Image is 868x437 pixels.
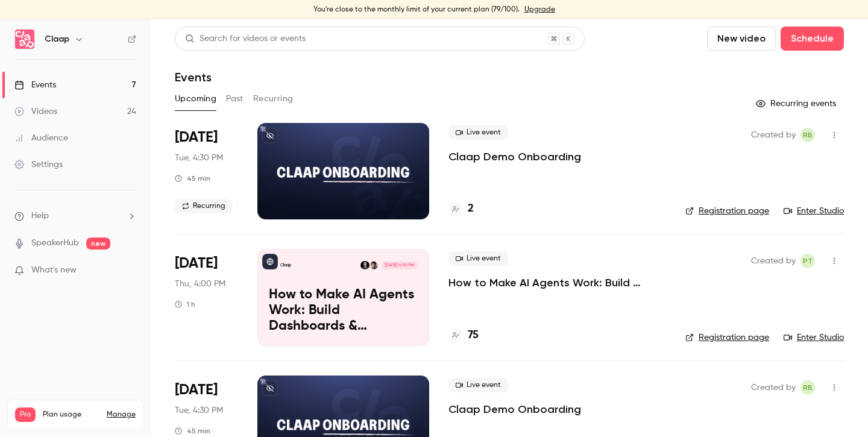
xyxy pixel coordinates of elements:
[751,380,796,395] span: Created by
[14,132,68,144] div: Audience
[31,237,79,250] a: SpeakerHub
[257,249,429,345] a: How to Make AI Agents Work: Build Dashboards & Automations with Claap MCPClaapPierre TouzeauRobin...
[175,128,218,147] span: [DATE]
[31,210,49,222] span: Help
[685,332,769,344] a: Registration page
[253,89,294,108] button: Recurring
[803,380,813,395] span: RB
[803,128,813,142] span: RB
[14,79,56,91] div: Events
[175,300,195,309] div: 1 h
[86,237,110,250] span: new
[751,254,796,268] span: Created by
[685,205,769,217] a: Registration page
[31,264,77,277] span: What's new
[800,254,815,268] span: Pierre Touzeau
[175,152,223,164] span: Tue, 4:30 PM
[448,378,508,392] span: Live event
[803,254,813,268] span: PT
[751,128,796,142] span: Created by
[175,249,238,345] div: Sep 11 Thu, 4:00 PM (Europe/Lisbon)
[175,254,218,273] span: [DATE]
[43,410,99,420] span: Plan usage
[175,70,212,84] h1: Events
[280,262,291,268] p: Claap
[448,251,508,266] span: Live event
[15,407,36,422] span: Pro
[468,201,474,217] h4: 2
[14,159,63,171] div: Settings
[707,27,776,51] button: New video
[448,149,581,164] a: Claap Demo Onboarding
[107,410,136,420] a: Manage
[524,5,555,14] a: Upgrade
[14,210,136,222] li: help-dropdown-opener
[370,261,378,269] img: Pierre Touzeau
[448,327,479,344] a: 75
[175,380,218,400] span: [DATE]
[185,33,306,45] div: Search for videos or events
[175,199,233,213] span: Recurring
[800,380,815,395] span: Robin Bonduelle
[448,402,581,417] a: Claap Demo Onboarding
[468,327,479,344] h4: 75
[45,33,69,45] h6: Claap
[175,123,238,219] div: Sep 9 Tue, 5:30 PM (Europe/Paris)
[448,201,474,217] a: 2
[175,404,223,417] span: Tue, 4:30 PM
[784,332,844,344] a: Enter Studio
[750,94,844,113] button: Recurring events
[226,89,244,108] button: Past
[448,275,666,290] a: How to Make AI Agents Work: Build Dashboards & Automations with Claap MCP
[784,205,844,217] a: Enter Studio
[175,426,210,436] div: 45 min
[360,261,369,269] img: Robin Bonduelle
[781,27,844,51] button: Schedule
[14,105,57,118] div: Videos
[269,288,418,334] p: How to Make AI Agents Work: Build Dashboards & Automations with Claap MCP
[175,89,216,108] button: Upcoming
[175,278,225,290] span: Thu, 4:00 PM
[15,30,34,49] img: Claap
[381,261,417,269] span: [DATE] 4:00 PM
[800,128,815,142] span: Robin Bonduelle
[122,265,136,276] iframe: Noticeable Trigger
[175,174,210,183] div: 45 min
[448,125,508,140] span: Live event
